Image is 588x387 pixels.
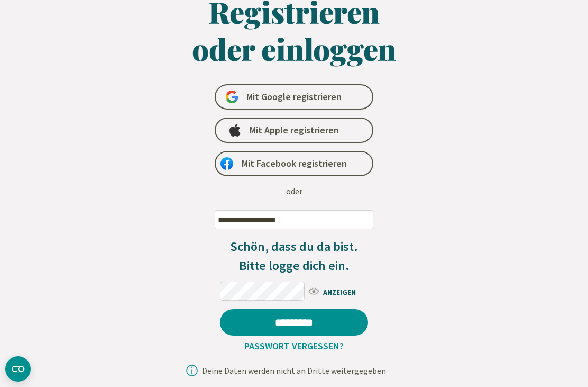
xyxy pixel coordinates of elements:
div: Deine Daten werden nicht an Dritte weitergegeben [202,366,386,375]
a: Mit Google registrieren [215,84,373,110]
a: Mit Facebook registrieren [215,151,373,176]
h3: Schön, dass du da bist. Bitte logge dich ein. [220,237,368,275]
a: Mit Apple registrieren [215,118,373,143]
div: oder [286,185,302,197]
button: CMP-Widget öffnen [5,356,31,382]
span: Mit Facebook registrieren [242,157,347,170]
span: Mit Apple registrieren [250,124,339,137]
a: Passwort vergessen? [240,340,348,352]
span: ANZEIGEN [307,285,368,298]
span: Mit Google registrieren [246,91,342,103]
